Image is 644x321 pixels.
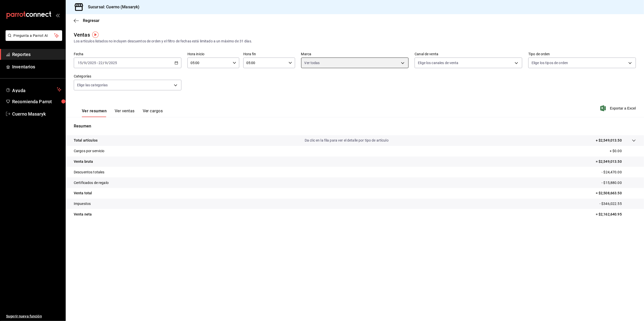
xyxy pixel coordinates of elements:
button: Ver resumen [82,109,107,117]
p: Venta bruta [74,159,93,164]
button: open_drawer_menu [56,13,60,17]
span: Reportes [12,51,61,58]
span: Ayuda [12,87,55,93]
span: Ver todas [304,60,320,65]
input: ---- [88,61,96,65]
label: Categorías [74,75,181,78]
span: / [107,61,109,65]
span: Regresar [83,18,100,23]
span: / [103,61,104,65]
h3: Sucursal: Cuerno (Masaryk) [84,4,139,10]
p: = $2,162,640.95 [596,212,636,217]
span: / [86,61,88,65]
p: + $2,549,013.50 [596,138,622,143]
p: Descuentos totales [74,170,104,175]
p: = $2,549,013.50 [596,159,636,164]
input: -- [84,61,86,65]
p: - $346,022.55 [600,201,636,206]
button: Pregunta a Parrot AI [6,30,62,41]
img: Tooltip marker [92,32,99,38]
p: Certificados de regalo [74,180,109,185]
label: Fecha [74,52,181,56]
button: Ver ventas [115,109,135,117]
p: Total artículos [74,138,98,143]
label: Hora fin [243,52,295,56]
input: -- [98,61,103,65]
p: Da clic en la fila para ver el detalle por tipo de artículo [305,138,389,143]
span: - [97,61,98,65]
span: Inventarios [12,63,61,70]
p: Venta neta [74,212,92,217]
input: -- [105,61,107,65]
input: -- [78,61,82,65]
span: Elige las categorías [77,83,108,88]
p: Venta total [74,191,92,196]
p: = $2,508,663.50 [596,191,636,196]
label: Tipo de orden [528,52,636,56]
p: Impuestos [74,201,91,206]
span: / [82,61,84,65]
p: Resumen [74,123,636,129]
span: Cuerno Masaryk [12,111,61,117]
span: Pregunta a Parrot AI [14,33,54,38]
button: Ver cargos [143,109,163,117]
p: - $15,880.00 [602,180,636,185]
button: Exportar a Excel [601,105,636,111]
span: Recomienda Parrot [12,98,61,105]
p: - $24,470.00 [602,170,636,175]
p: + $0.00 [610,148,636,154]
label: Canal de venta [415,52,522,56]
label: Hora inicio [187,52,239,56]
span: Sugerir nueva función [6,314,61,319]
div: Ventas [74,31,90,39]
div: Los artículos listados no incluyen descuentos de orden y el filtro de fechas está limitado a un m... [74,39,636,44]
div: navigation tabs [82,109,163,117]
a: Pregunta a Parrot AI [4,37,62,42]
label: Marca [301,52,409,56]
span: Elige los tipos de orden [532,60,568,65]
span: Elige los canales de venta [418,60,458,65]
button: Regresar [74,18,100,23]
p: Cargos por servicio [74,148,105,154]
input: ---- [109,61,117,65]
